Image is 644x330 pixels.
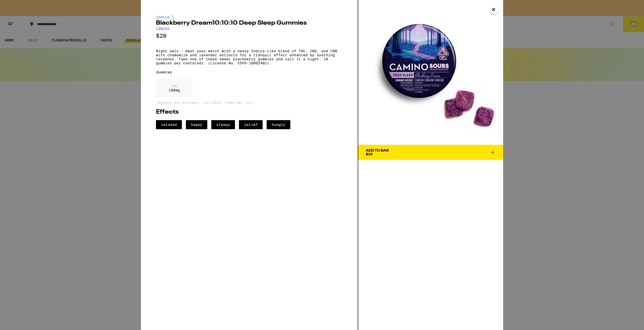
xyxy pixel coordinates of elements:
[156,26,170,30] a: Camino
[0,0,275,36] button: Redirect to URL
[156,109,343,115] h2: Effects
[156,49,343,65] p: Night owls - meet your match with a heavy Indica-like blend of THC, CBD, and CBN with chamomile a...
[489,5,498,14] button: Close
[169,84,180,88] p: THC
[171,15,174,19] img: indicaColor.svg
[186,120,207,129] span: happy
[156,101,343,104] p: *Amounts are averages, individual items may vary.
[366,149,389,152] div: Add To Bag
[3,4,36,8] span: Hi. Need any help?
[156,120,182,129] span: relaxed
[366,152,373,156] span: $20
[156,20,343,26] h2: Blackberry Dream10:10:10 Deep Sleep Gummies
[358,145,503,160] button: Add To Bag$20
[156,70,343,74] div: Gummies
[239,120,263,129] span: relief
[267,120,290,129] span: hungry
[156,79,192,97] div: 100 mg
[156,33,343,39] p: $20
[211,120,235,129] span: sleepy
[156,15,343,19] div: Indica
